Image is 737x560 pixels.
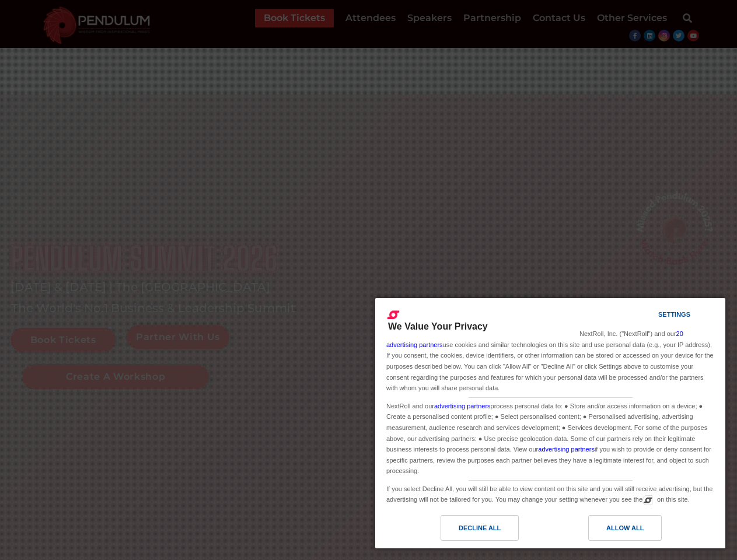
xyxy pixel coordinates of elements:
[459,521,501,534] div: Decline All
[384,327,717,394] div: NextRoll, Inc. ("NextRoll") and our use cookies and similar technologies on this site and use per...
[382,515,550,547] a: Decline All
[434,402,491,409] a: advertising partners
[638,305,666,327] a: Settings
[384,481,717,506] div: If you select Decline All, you will still be able to view content on this site and you will still...
[384,398,717,478] div: NextRoll and our process personal data to: ● Store and/or access information on a device; ● Creat...
[606,521,644,534] div: Allow All
[386,330,683,348] a: 20 advertising partners
[550,515,718,547] a: Allow All
[388,321,488,331] span: We Value Your Privacy
[538,446,595,453] a: advertising partners
[658,308,690,321] div: Settings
